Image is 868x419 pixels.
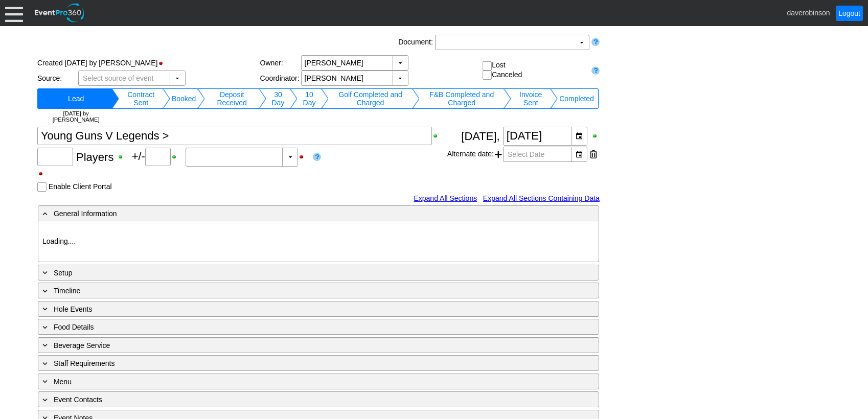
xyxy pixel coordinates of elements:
[266,88,290,109] td: Change status to 30 Day
[432,132,444,139] div: Show Event Title when printing; click to hide Event Title when printing.
[117,153,129,160] div: Show Guest Count when printing; click to hide Guest Count when printing.
[54,269,73,277] span: Setup
[5,4,23,22] div: Menu: Click or 'Crtl+M' to toggle menu open/close
[40,393,555,405] div: Event Contacts
[836,6,863,21] a: Logout
[170,88,197,109] td: Change status to Booked
[54,287,80,295] span: Timeline
[54,323,94,331] span: Food Details
[37,74,78,82] div: Source:
[42,236,595,247] p: Loading....
[461,129,499,142] span: [DATE],
[420,88,504,109] td: Change status to F&B Completed and Charged
[37,55,260,71] div: Created [DATE] by [PERSON_NAME]
[40,321,555,333] div: Food Details
[49,182,112,191] label: Enable Client Portal
[483,61,587,80] div: Lost Canceled
[414,194,477,202] a: Expand All Sections
[132,150,186,162] span: +/-
[171,153,182,160] div: Show Plus/Minus Count when printing; click to hide Plus/Minus Count when printing.
[54,395,102,404] span: Event Contacts
[40,267,555,278] div: Setup
[54,341,110,350] span: Beverage Service
[40,207,555,219] div: General Information
[483,194,600,202] a: Expand All Sections Containing Data
[591,132,600,139] div: Show Event Date when printing; click to hide Event Date when printing.
[40,109,112,124] td: [DATE] by [PERSON_NAME]
[40,303,555,315] div: Hole Events
[260,74,301,82] div: Coordinator:
[40,357,555,369] div: Staff Requirements
[54,209,117,218] span: General Information
[396,35,435,50] div: Document:
[76,150,113,163] span: Players
[787,8,830,16] span: daverobinson
[33,2,86,25] img: EventPro360
[205,88,258,109] td: Change status to Deposit Received
[260,59,301,67] div: Owner:
[40,376,555,387] div: Menu
[495,147,502,162] span: Add another alternate date
[157,60,169,67] div: Hide Status Bar when printing; click to show Status Bar when printing.
[54,305,92,313] span: Hole Events
[558,88,596,109] td: Change status to Completed
[37,170,49,177] div: Hide Guest Count Stamp when printing; click to show Guest Count Stamp when printing.
[506,147,546,161] span: Select Date
[298,88,321,109] td: Change status to 10 Day
[40,285,555,296] div: Timeline
[81,71,156,85] span: Select source of event
[54,378,72,386] span: Menu
[447,146,600,163] div: Alternate date:
[329,88,412,109] td: Change status to Golf Completed and Charged
[298,153,310,160] div: Hide Guest Count Status when printing; click to show Guest Count Status when printing.
[590,147,597,162] div: Remove this date
[119,88,162,109] td: Change status to Contract Sent
[54,359,115,367] span: Staff Requirements
[511,88,550,109] td: Change status to Invoice Sent
[40,88,112,109] td: Change status to Lead
[40,339,555,351] div: Beverage Service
